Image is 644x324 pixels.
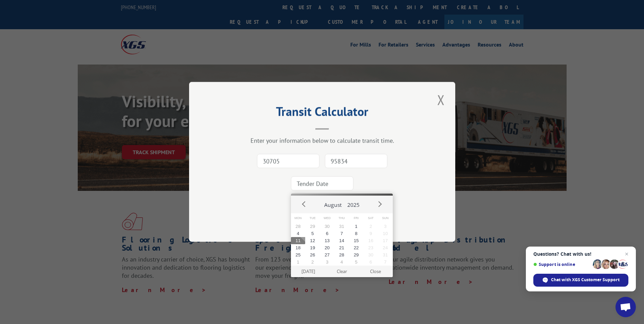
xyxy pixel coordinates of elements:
[358,266,392,277] button: Close
[334,244,349,251] button: 21
[334,223,349,230] button: 31
[364,213,378,223] span: Sat
[291,237,306,244] button: 11
[320,251,334,258] button: 27
[378,258,393,266] button: 7
[223,137,421,145] div: Enter your information below to calculate transit time.
[320,230,334,237] button: 6
[349,230,364,237] button: 8
[223,107,421,120] h2: Transit Calculator
[320,258,334,266] button: 3
[364,237,378,244] button: 16
[257,154,319,168] input: Origin Zip
[533,262,590,267] span: Support is online
[305,223,320,230] button: 29
[305,237,320,244] button: 12
[291,223,306,230] button: 28
[349,251,364,258] button: 29
[435,90,447,109] button: Close modal
[321,196,345,211] button: August
[291,177,353,191] input: Tender Date
[305,213,320,223] span: Tue
[305,244,320,251] button: 19
[364,244,378,251] button: 23
[551,277,620,283] span: Chat with XGS Customer Support
[305,230,320,237] button: 5
[533,251,628,257] span: Questions? Chat with us!
[378,230,393,237] button: 10
[364,230,378,237] button: 9
[334,230,349,237] button: 7
[334,237,349,244] button: 14
[378,223,393,230] button: 3
[320,213,334,223] span: Wed
[364,258,378,266] button: 6
[349,258,364,266] button: 5
[299,199,309,209] button: Prev
[349,237,364,244] button: 15
[378,237,393,244] button: 17
[291,230,306,237] button: 4
[364,251,378,258] button: 30
[378,213,393,223] span: Sun
[291,258,306,266] button: 1
[291,266,325,277] button: [DATE]
[364,223,378,230] button: 2
[349,244,364,251] button: 22
[533,274,628,287] span: Chat with XGS Customer Support
[349,213,364,223] span: Fri
[334,213,349,223] span: Thu
[325,154,387,168] input: Dest. Zip
[291,213,306,223] span: Mon
[615,297,636,317] a: Open chat
[345,196,362,211] button: 2025
[291,251,306,258] button: 25
[349,223,364,230] button: 1
[320,237,334,244] button: 13
[305,258,320,266] button: 2
[334,258,349,266] button: 4
[378,251,393,258] button: 31
[378,244,393,251] button: 24
[320,244,334,251] button: 20
[320,223,334,230] button: 30
[291,244,306,251] button: 18
[374,199,385,209] button: Next
[334,251,349,258] button: 28
[305,251,320,258] button: 26
[325,266,358,277] button: Clear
